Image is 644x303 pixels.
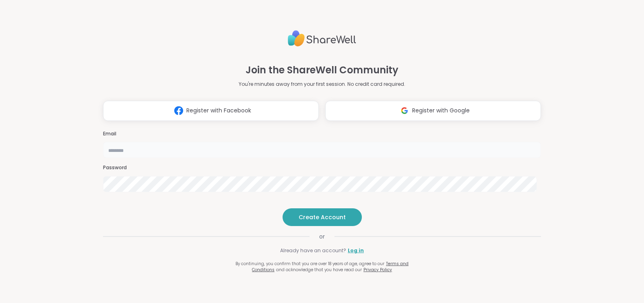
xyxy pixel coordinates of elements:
a: Log in [348,247,364,254]
button: Register with Google [325,101,541,121]
p: You're minutes away from your first session. No credit card required. [239,81,405,88]
a: Terms and Conditions [252,261,409,273]
span: Register with Google [412,106,470,115]
span: and acknowledge that you have read our [276,267,362,273]
span: By continuing, you confirm that you are over 18 years of age, agree to our [235,261,384,267]
img: ShareWell Logo [288,27,356,50]
span: Create Account [299,213,346,221]
button: Create Account [283,208,362,226]
button: Register with Facebook [103,101,319,121]
img: ShareWell Logomark [171,103,186,118]
h3: Password [103,164,541,171]
img: ShareWell Logomark [397,103,412,118]
span: Register with Facebook [186,106,251,115]
h1: Join the ShareWell Community [246,63,398,77]
h3: Email [103,131,541,137]
span: Already have an account? [280,247,346,254]
a: Privacy Policy [363,267,392,273]
span: or [310,232,334,241]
